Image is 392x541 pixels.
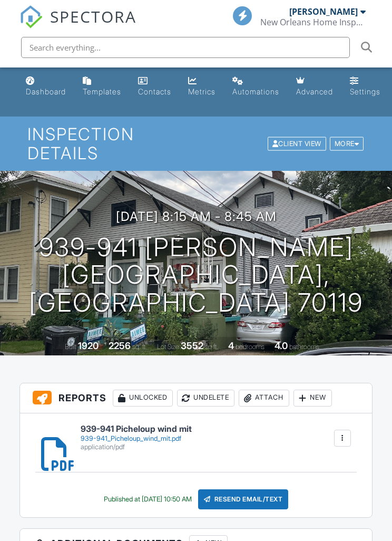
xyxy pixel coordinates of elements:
[138,87,171,96] div: Contacts
[293,390,332,407] div: New
[21,37,350,58] input: Search everything...
[132,343,147,351] span: sq. ft.
[239,390,289,407] div: Attach
[267,139,329,147] a: Client View
[109,340,131,351] div: 2256
[292,72,337,102] a: Advanced
[22,72,70,102] a: Dashboard
[198,489,289,509] div: Resend Email/Text
[181,340,203,351] div: 3552
[205,343,218,351] span: sq.ft.
[134,72,175,102] a: Contacts
[236,343,264,351] span: bedrooms
[104,495,192,504] div: Published at [DATE] 10:50 AM
[228,340,234,351] div: 4
[275,340,288,351] div: 4.0
[27,125,365,162] h1: Inspection Details
[268,137,326,151] div: Client View
[20,383,372,413] h3: Reports
[228,72,283,102] a: Automations (Basic)
[19,5,43,28] img: The Best Home Inspection Software - Spectora
[26,87,66,96] div: Dashboard
[50,5,136,27] span: SPECTORA
[113,390,173,407] div: Unlocked
[289,343,319,351] span: bathrooms
[350,87,380,96] div: Settings
[81,434,192,443] div: 939-941_Picheloup_wind_mit.pdf
[116,209,277,224] h3: [DATE] 8:15 am - 8:45 am
[177,390,234,407] div: Undelete
[346,72,385,102] a: Settings
[184,72,220,102] a: Metrics
[157,343,179,351] span: Lot Size
[296,87,333,96] div: Advanced
[65,343,76,351] span: Built
[81,443,192,451] div: application/pdf
[232,87,279,96] div: Automations
[19,14,136,36] a: SPECTORA
[81,424,192,434] h6: 939-941 Picheloup wind mit
[17,234,375,317] h1: 939-941 [PERSON_NAME] [GEOGRAPHIC_DATA], [GEOGRAPHIC_DATA] 70119
[79,72,125,102] a: Templates
[289,6,358,17] div: [PERSON_NAME]
[81,424,192,451] a: 939-941 Picheloup wind mit 939-941_Picheloup_wind_mit.pdf application/pdf
[330,137,364,151] div: More
[260,17,366,27] div: New Orleans Home Inspections
[78,340,99,351] div: 1920
[188,87,215,96] div: Metrics
[83,87,121,96] div: Templates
